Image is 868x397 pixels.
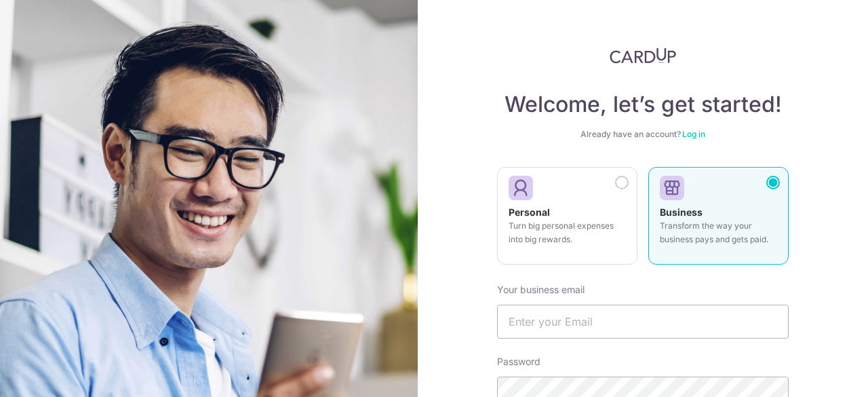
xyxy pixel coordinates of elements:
[648,167,789,273] a: Business Transform the way your business pays and gets paid.
[660,206,703,218] strong: Business
[497,129,789,140] div: Already have an account?
[509,206,550,218] strong: Personal
[682,129,705,139] a: Log in
[497,167,637,273] a: Personal Turn big personal expenses into big rewards.
[497,355,540,368] label: Password
[610,48,676,64] img: CardUp Logo
[660,219,777,246] p: Transform the way your business pays and gets paid.
[497,91,789,118] h4: Welcome, let’s get started!
[497,305,789,339] input: Enter your Email
[497,283,585,297] label: Your business email
[509,219,626,246] p: Turn big personal expenses into big rewards.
